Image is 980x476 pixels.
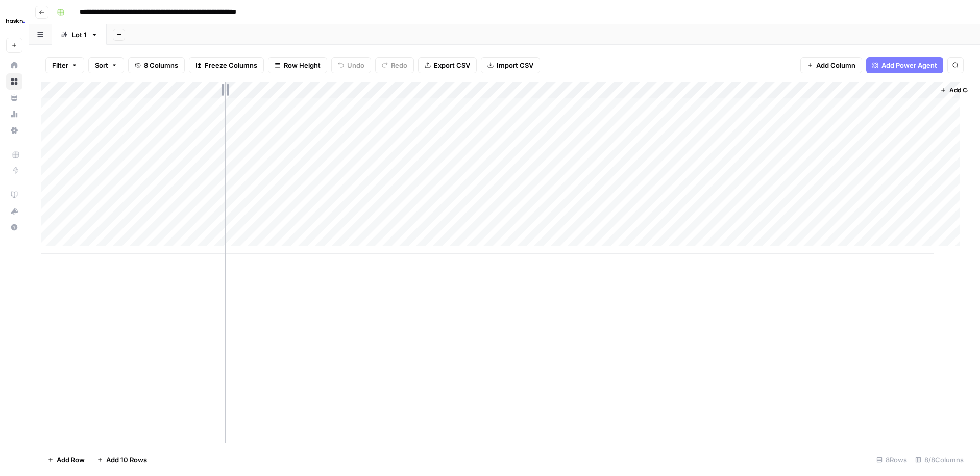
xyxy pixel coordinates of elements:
[6,8,22,34] button: Workspace: Haskn
[57,455,85,465] span: Add Row
[375,57,414,73] button: Redo
[6,73,22,90] a: Browse
[45,57,84,73] button: Filter
[91,452,153,468] button: Add 10 Rows
[391,60,407,70] span: Redo
[41,452,91,468] button: Add Row
[144,60,178,70] span: 8 Columns
[347,60,364,70] span: Undo
[434,60,470,70] span: Export CSV
[6,219,22,235] button: Help + Support
[106,455,147,465] span: Add 10 Rows
[6,187,22,203] a: AirOps Academy
[284,60,321,70] span: Row Height
[816,60,855,70] span: Add Column
[88,57,124,73] button: Sort
[52,60,68,70] span: Filter
[6,12,24,30] img: Haskn Logo
[6,57,22,73] a: Home
[911,452,968,468] div: 8/8 Columns
[128,57,185,73] button: 8 Columns
[6,106,22,122] a: Usage
[497,60,533,70] span: Import CSV
[6,122,22,139] a: Settings
[7,203,22,219] div: What's new?
[881,60,937,70] span: Add Power Agent
[268,57,327,73] button: Row Height
[205,60,257,70] span: Freeze Columns
[872,452,911,468] div: 8 Rows
[6,90,22,106] a: Your Data
[6,203,22,219] button: What's new?
[72,30,87,40] div: Lot 1
[95,60,108,70] span: Sort
[418,57,477,73] button: Export CSV
[189,57,264,73] button: Freeze Columns
[800,57,862,73] button: Add Column
[52,24,107,45] a: Lot 1
[866,57,943,73] button: Add Power Agent
[331,57,371,73] button: Undo
[481,57,540,73] button: Import CSV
